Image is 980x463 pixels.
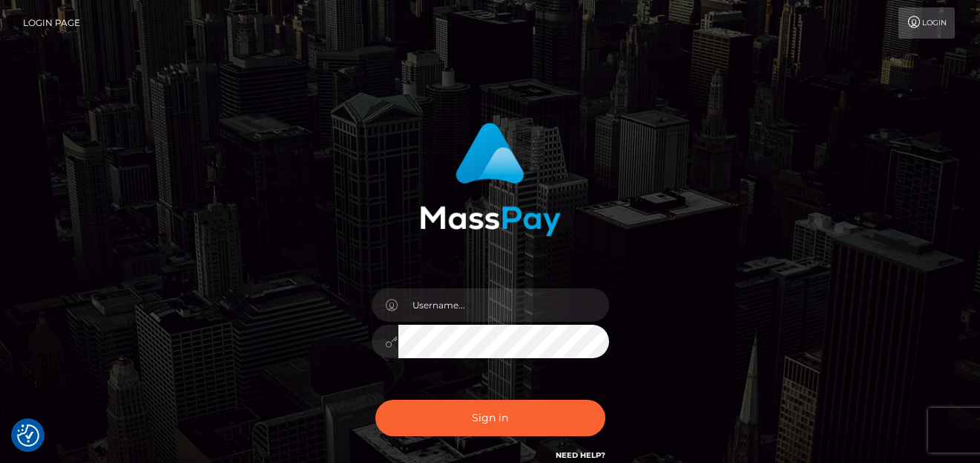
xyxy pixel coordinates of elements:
[23,7,80,39] a: Login Page
[17,424,39,447] img: Revisit consent button
[898,7,955,39] a: Login
[556,450,605,460] a: Need Help?
[17,424,39,447] button: Consent Preferences
[375,400,605,436] button: Sign in
[398,288,609,322] input: Username...
[420,123,561,236] img: MassPay Login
